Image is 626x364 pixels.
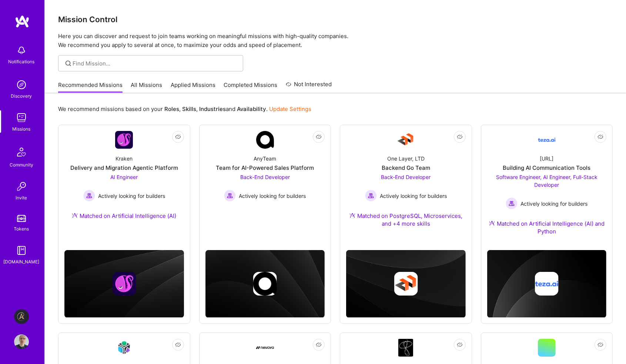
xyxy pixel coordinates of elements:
i: icon EyeClosed [316,342,322,348]
div: [DOMAIN_NAME] [4,258,40,266]
img: Company Logo [538,131,556,149]
h3: Mission Control [58,15,613,24]
i: icon SearchGrey [64,59,73,68]
img: Company Logo [256,346,274,349]
i: icon EyeClosed [175,134,181,140]
a: Not Interested [286,80,332,93]
img: Company Logo [115,131,133,149]
span: Actively looking for builders [98,192,165,200]
a: Recommended Missions [58,81,123,93]
div: Matched on PostgreSQL, Microservices, and +4 more skills [346,212,466,227]
div: Discovery [11,92,32,100]
a: Company LogoAnyTeamTeam for AI-Powered Sales PlatformBack-End Developer Actively looking for buil... [205,131,325,221]
img: Company logo [253,272,277,296]
a: Applied Missions [171,81,215,93]
img: Actively looking for builders [365,190,377,202]
b: Availability [237,105,266,112]
p: We recommend missions based on your , , and . [58,105,311,113]
img: tokens [17,215,26,222]
img: Actively looking for builders [506,198,518,209]
img: cover [64,250,184,317]
div: Delivery and Migration Agentic Platform [70,164,178,172]
div: Matched on Artificial Intelligence (AI) [72,212,176,220]
img: Company Logo [115,339,133,356]
img: cover [487,250,607,318]
div: One Layer, LTD [387,155,425,162]
i: icon EyeClosed [457,342,463,348]
span: Software Engineer, AI Engineer, Full-Stack Developer [496,174,597,188]
b: Skills [182,105,196,112]
i: icon EyeClosed [457,134,463,140]
div: Missions [13,125,31,133]
img: Company Logo [398,339,413,357]
img: Company logo [394,272,418,296]
i: icon EyeClosed [175,342,181,348]
img: User Avatar [14,334,29,349]
img: Ateam Purple Icon [489,220,495,226]
img: bell [14,43,29,58]
b: Industries [199,105,226,112]
a: Company LogoOne Layer, LTDBackend Go TeamBack-End Developer Actively looking for buildersActively... [346,131,466,236]
a: User Avatar [12,334,31,349]
i: icon EyeClosed [597,134,603,140]
div: Tokens [14,225,29,233]
img: Ateam Purple Icon [349,212,355,218]
div: Building AI Communication Tools [503,164,590,172]
img: teamwork [14,110,29,125]
div: Kraken [116,155,133,162]
i: icon EyeClosed [316,134,322,140]
img: cover [205,250,325,317]
a: All Missions [131,81,163,93]
i: icon EyeClosed [597,342,603,348]
a: Company LogoKrakenDelivery and Migration Agentic PlatformAI Engineer Actively looking for builder... [64,131,184,229]
img: discovery [14,77,29,92]
img: Actively looking for builders [224,190,236,202]
img: Community [13,143,30,161]
img: Company Logo [256,131,274,149]
img: Company logo [535,272,559,296]
div: Team for AI-Powered Sales Platform [216,164,314,172]
img: logo [15,15,30,28]
a: Company Logo[URL]Building AI Communication ToolsSoftware Engineer, AI Engineer, Full-Stack Develo... [487,131,607,244]
img: guide book [14,243,29,258]
span: Actively looking for builders [380,192,447,200]
span: Back-End Developer [381,174,431,180]
div: [URL] [540,155,553,162]
span: Actively looking for builders [239,192,306,200]
p: Here you can discover and request to join teams working on meaningful missions with high-quality ... [58,32,613,50]
img: Ateam Purple Icon [72,212,78,218]
div: AnyTeam [254,155,276,162]
b: Roles [164,105,179,112]
div: Backend Go Team [382,164,430,172]
input: Find Mission... [73,60,238,67]
img: Aldea: Transforming Behavior Change Through AI-Driven Coaching [14,309,29,324]
img: Company logo [112,272,136,296]
a: Update Settings [269,105,311,112]
div: Notifications [9,58,35,65]
a: Completed Missions [224,81,278,93]
span: Back-End Developer [240,174,290,180]
div: Matched on Artificial Intelligence (AI) and Python [487,220,607,235]
div: Invite [16,194,27,202]
img: Actively looking for builders [83,190,95,202]
a: Aldea: Transforming Behavior Change Through AI-Driven Coaching [12,309,31,324]
img: Company Logo [397,131,415,149]
div: Community [10,161,33,169]
img: Invite [14,179,29,194]
span: Actively looking for builders [520,200,587,208]
span: AI Engineer [110,174,138,180]
img: cover [346,250,466,317]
